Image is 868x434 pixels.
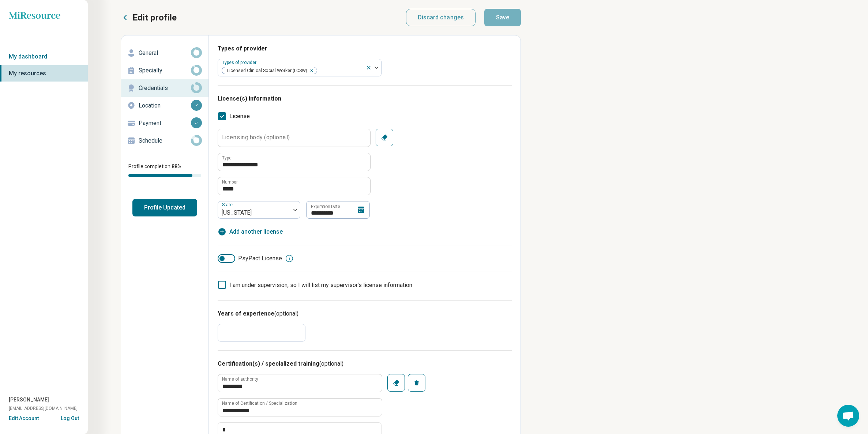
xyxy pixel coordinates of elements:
span: [EMAIL_ADDRESS][DOMAIN_NAME] [9,405,78,412]
span: (optional) [319,360,343,367]
p: Location [139,101,191,110]
a: General [121,44,208,62]
button: Log Out [61,415,79,420]
span: License [229,112,250,121]
span: (optional) [274,310,298,317]
a: Specialty [121,62,208,79]
label: PsyPact License [218,254,282,263]
input: credential.licenses.0.name [218,153,370,171]
label: Licensing body (optional) [222,135,290,140]
button: Add another license [218,227,283,236]
button: Edit profile [121,12,177,23]
div: Open chat [837,405,859,427]
h3: Years of experience [218,309,512,318]
p: Payment [139,119,191,128]
p: General [139,49,191,57]
div: Profile completion [128,174,201,177]
h3: Certification(s) / specialized training [218,359,512,368]
p: Credentials [139,84,191,93]
button: Save [484,9,521,26]
button: Edit Account [9,415,39,422]
label: Number [222,180,238,184]
a: Schedule [121,132,208,150]
span: 88 % [172,163,181,169]
label: State [222,202,234,207]
label: Name of authority [222,377,258,381]
label: Type [222,156,232,160]
span: [PERSON_NAME] [9,396,49,404]
button: Discard changes [406,9,476,26]
span: I am under supervision, so I will list my supervisor’s license information [229,282,412,288]
button: Profile Updated [132,199,197,216]
p: Specialty [139,66,191,75]
h3: Types of provider [218,44,512,53]
label: Types of provider [222,60,258,65]
a: Location [121,97,208,114]
div: Profile completion: [121,158,208,181]
h3: License(s) information [218,94,512,103]
span: Add another license [229,227,283,236]
a: Payment [121,114,208,132]
span: Licensed Clinical Social Worker (LCSW) [222,67,309,74]
p: Schedule [139,136,191,145]
p: Edit profile [132,12,177,23]
label: Name of Certification / Specialization [222,401,297,405]
a: Credentials [121,79,208,97]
